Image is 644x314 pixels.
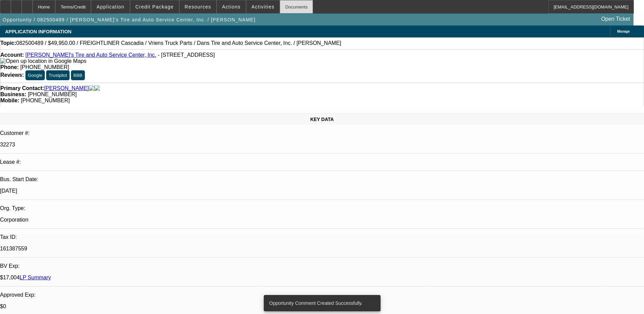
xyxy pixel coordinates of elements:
button: Resources [180,0,216,13]
span: Actions [222,4,241,10]
img: Open up location in Google Maps [0,58,86,64]
span: - [STREET_ADDRESS] [158,52,215,58]
a: View Google Maps [0,58,86,64]
span: Resources [185,4,211,10]
div: Opportunity Comment Created Successfully. [264,295,378,311]
button: Application [91,0,129,13]
span: Activities [252,4,275,10]
button: Actions [217,0,246,13]
span: [PHONE_NUMBER] [20,64,69,70]
span: Application [96,4,124,10]
strong: Mobile: [0,98,19,103]
span: 082500489 / $49,950.00 / FREIGHTLINER Cascadia / Vriens Truck Parts / Dans Tire and Auto Service ... [16,40,341,46]
span: KEY DATA [310,117,334,122]
button: Google [25,70,45,80]
button: Activities [246,0,280,13]
strong: Primary Contact: [0,85,44,91]
strong: Reviews: [0,72,24,78]
strong: Business: [0,91,26,97]
button: Credit Package [130,0,179,13]
img: facebook-icon.png [89,85,94,91]
span: Opportunity / 082500489 / [PERSON_NAME]'s Tire and Auto Service Center, Inc. / [PERSON_NAME] [3,17,256,22]
img: linkedin-icon.png [94,85,100,91]
strong: Topic: [0,40,16,46]
a: Open Ticket [599,13,633,25]
button: Trustpilot [46,70,69,80]
a: [PERSON_NAME]'s Tire and Auto Service Center, Inc. [25,52,156,58]
span: APPLICATION INFORMATION [5,29,71,34]
span: [PHONE_NUMBER] [28,91,77,97]
span: Manage [617,30,630,33]
a: LP Summary [20,275,51,280]
button: BBB [71,70,85,80]
strong: Phone: [0,64,19,70]
span: Credit Package [135,4,174,10]
a: [PERSON_NAME] [44,85,89,91]
strong: Account: [0,52,24,58]
span: [PHONE_NUMBER] [21,98,70,103]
